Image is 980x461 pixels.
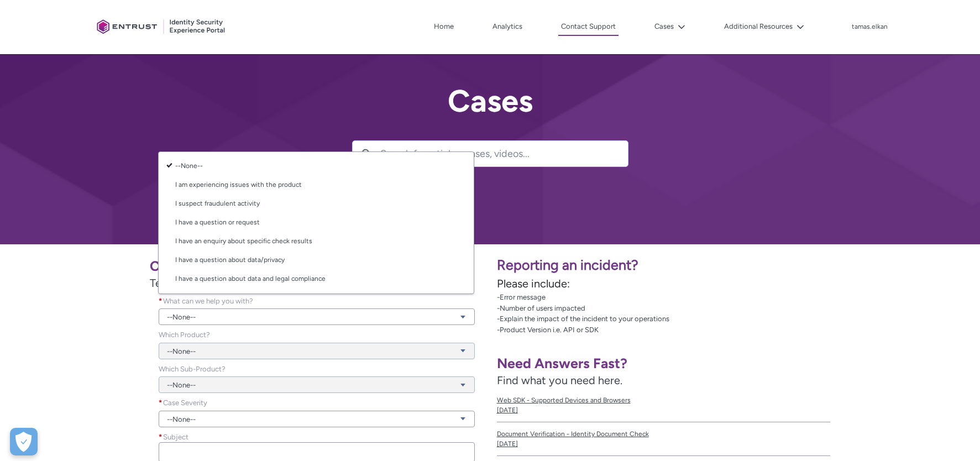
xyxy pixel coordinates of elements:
[431,18,457,35] a: Home
[10,428,38,455] div: Cookie Preferences
[721,18,807,35] button: Additional Resources
[159,308,475,325] a: --None--
[159,397,163,408] span: required
[10,428,38,455] button: Open Preferences
[159,250,474,269] a: I have a question about data/privacy
[497,406,518,414] lightning-formatted-date-time: [DATE]
[159,156,474,175] a: --None--
[497,275,974,292] p: Please include:
[558,18,619,36] a: Contact Support
[380,141,628,166] input: Search for articles, cases, videos...
[163,399,207,407] span: Case Severity
[497,292,974,335] p: -Error message -Number of users impacted -Explain the impact of the incident to your operations -...
[497,389,831,422] a: Web SDK - Supported Devices and Browsers[DATE]
[497,255,974,276] p: Reporting an incident?
[497,355,831,372] h1: Need Answers Fast?
[353,141,380,166] button: Search
[150,258,484,275] h1: Contact Onfido Customer Support
[159,232,474,250] a: I have an enquiry about specific check results
[159,365,226,373] span: Which Sub-Product?
[497,395,831,405] span: Web SDK - Supported Devices and Browsers
[497,429,831,439] span: Document Verification - Identity Document Check
[159,296,163,307] span: required
[490,18,525,35] a: Analytics, opens in new tab
[159,288,474,307] a: I need assistance with my invoice or contract
[851,20,888,32] button: User Profile tamas.elkan
[159,411,475,427] a: --None--
[163,433,188,441] span: Subject
[163,297,253,305] span: What can we help you with?
[159,175,474,194] a: I am experiencing issues with the product
[150,275,484,291] span: Tell us how we can help.
[159,331,210,339] span: Which Product?
[497,440,518,448] lightning-formatted-date-time: [DATE]
[497,374,622,387] span: Find what you need here.
[497,422,831,456] a: Document Verification - Identity Document Check[DATE]
[159,194,474,213] a: I suspect fraudulent activity
[159,213,474,232] a: I have a question or request
[652,18,688,35] button: Cases
[159,269,474,288] a: I have a question about data and legal compliance
[159,432,163,443] span: required
[852,23,888,31] p: tamas.elkan
[352,84,628,118] h2: Cases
